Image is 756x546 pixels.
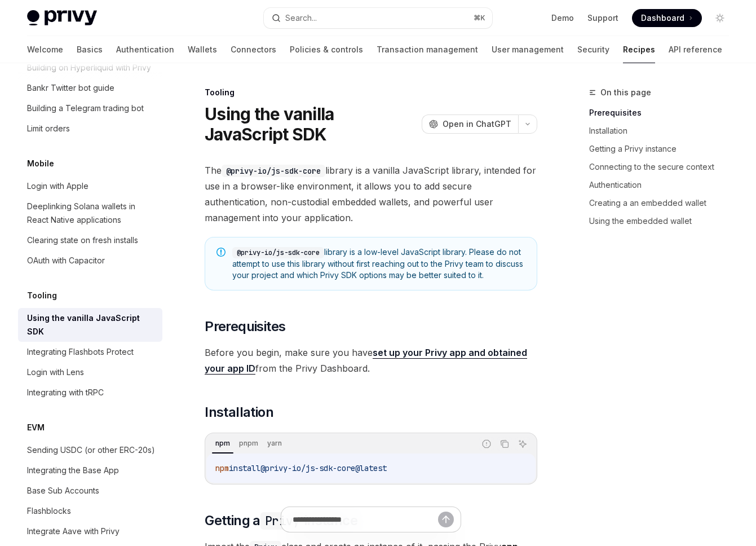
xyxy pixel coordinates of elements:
[212,437,233,450] div: npm
[27,157,54,170] h5: Mobile
[27,289,57,302] h5: Tooling
[515,437,530,451] button: Ask AI
[18,440,162,460] a: Sending USDC (or other ERC-20s)
[497,437,512,451] button: Copy the contents from the code block
[205,87,537,98] div: Tooling
[205,162,537,226] span: The library is a vanilla JavaScript library, intended for use in a browser-like environment, it a...
[27,234,138,247] div: Clearing state on fresh installs
[27,10,97,26] img: light logo
[27,504,71,518] div: Flashblocks
[27,386,104,399] div: Integrating with tRPC
[18,250,162,271] a: OAuth with Capacitor
[27,464,119,477] div: Integrating the Base App
[18,481,162,501] a: Base Sub Accounts
[18,98,162,118] a: Building a Telegram trading bot
[377,36,478,63] a: Transaction management
[18,230,162,250] a: Clearing state on fresh installs
[27,421,45,434] h5: EVM
[492,36,564,63] a: User management
[229,463,260,473] span: install
[589,122,738,140] a: Installation
[422,115,518,134] button: Open in ChatGPT
[77,36,103,63] a: Basics
[205,345,537,376] span: Before you begin, make sure you have from the Privy Dashboard.
[205,104,417,144] h1: Using the vanilla JavaScript SDK
[236,437,262,450] div: pnpm
[577,36,609,63] a: Security
[27,179,89,193] div: Login with Apple
[232,247,324,258] code: @privy-io/js-sdk-core
[27,311,156,338] div: Using the vanilla JavaScript SDK
[27,484,99,497] div: Base Sub Accounts
[623,36,655,63] a: Recipes
[589,194,738,212] a: Creating a an embedded wallet
[231,36,276,63] a: Connectors
[27,36,63,63] a: Welcome
[18,118,162,139] a: Limit orders
[27,81,114,95] div: Bankr Twitter bot guide
[551,12,574,24] a: Demo
[205,318,285,336] span: Prerequisites
[27,200,156,227] div: Deeplinking Solana wallets in React Native applications
[18,176,162,196] a: Login with Apple
[443,118,511,130] span: Open in ChatGPT
[260,463,387,473] span: @privy-io/js-sdk-core@latest
[188,36,217,63] a: Wallets
[711,9,729,27] button: Toggle dark mode
[18,521,162,541] a: Integrate Aave with Privy
[589,176,738,194] a: Authentication
[438,512,454,527] button: Send message
[27,443,155,457] div: Sending USDC (or other ERC-20s)
[587,12,618,24] a: Support
[641,12,684,24] span: Dashboard
[589,140,738,158] a: Getting a Privy instance
[589,104,738,122] a: Prerequisites
[222,165,325,177] code: @privy-io/js-sdk-core
[18,460,162,481] a: Integrating the Base App
[27,345,134,359] div: Integrating Flashbots Protect
[290,36,363,63] a: Policies & controls
[600,86,651,99] span: On this page
[215,463,229,473] span: npm
[27,525,120,538] div: Integrate Aave with Privy
[264,8,492,28] button: Search...⌘K
[18,78,162,98] a: Bankr Twitter bot guide
[264,437,285,450] div: yarn
[18,196,162,230] a: Deeplinking Solana wallets in React Native applications
[285,11,317,25] div: Search...
[18,362,162,382] a: Login with Lens
[116,36,174,63] a: Authentication
[27,102,144,115] div: Building a Telegram trading bot
[205,403,273,421] span: Installation
[589,158,738,176] a: Connecting to the secure context
[18,342,162,362] a: Integrating Flashbots Protect
[669,36,722,63] a: API reference
[474,14,485,23] span: ⌘ K
[216,248,226,257] svg: Note
[27,366,84,379] div: Login with Lens
[632,9,702,27] a: Dashboard
[589,212,738,230] a: Using the embedded wallet
[27,254,105,267] div: OAuth with Capacitor
[18,382,162,403] a: Integrating with tRPC
[18,308,162,342] a: Using the vanilla JavaScript SDK
[479,437,494,451] button: Report incorrect code
[27,122,70,135] div: Limit orders
[232,246,525,281] span: library is a low-level JavaScript library. Please do not attempt to use this library without firs...
[18,501,162,521] a: Flashblocks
